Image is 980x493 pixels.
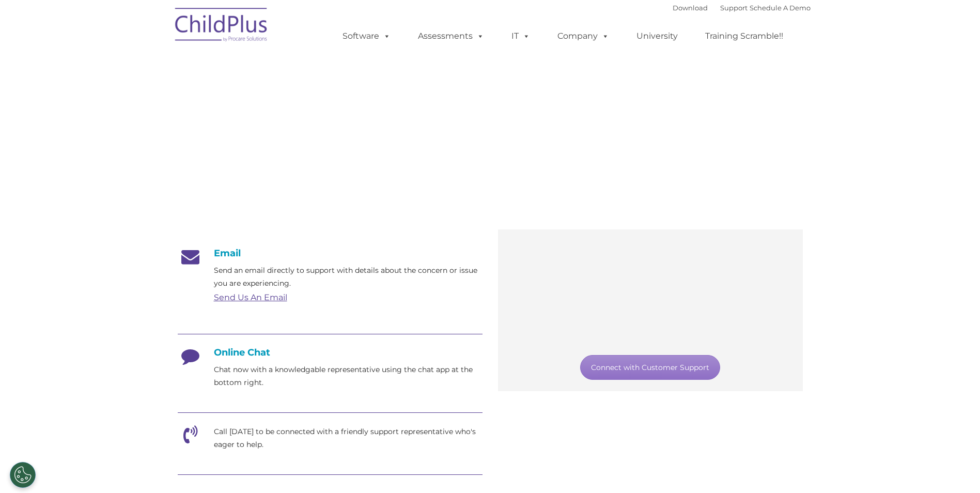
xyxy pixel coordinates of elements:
[178,347,483,358] h4: Online Chat
[673,4,708,12] a: Download
[580,355,720,380] a: Connect with Customer Support
[214,264,483,290] p: Send an email directly to support with details about the concern or issue you are experiencing.
[178,248,483,259] h4: Email
[501,26,540,47] a: IT
[408,26,494,47] a: Assessments
[673,4,811,12] font: |
[626,26,688,47] a: University
[214,363,483,389] p: Chat now with a knowledgable representative using the chat app at the bottom right.
[332,26,401,47] a: Software
[547,26,619,47] a: Company
[214,425,483,451] p: Call [DATE] to be connected with a friendly support representative who's eager to help.
[720,4,748,12] a: Support
[170,1,273,52] img: ChildPlus by Procare Solutions
[750,4,811,12] a: Schedule A Demo
[695,26,794,47] a: Training Scramble!!
[214,292,287,302] a: Send Us An Email
[10,462,36,488] button: Cookies Settings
